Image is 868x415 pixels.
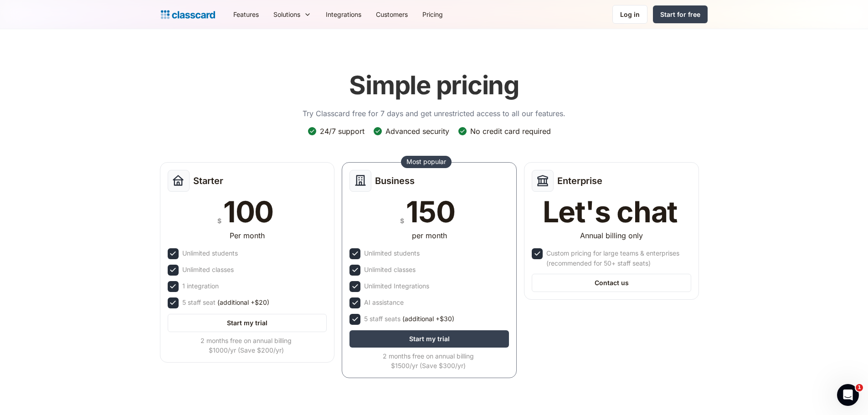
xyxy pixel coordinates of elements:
[349,330,509,348] a: Start my trial
[364,281,429,291] div: Unlimited Integrations
[543,197,678,226] div: Let's chat
[182,281,219,291] div: 1 integration
[349,70,519,101] h1: Simple pricing
[230,230,265,241] div: Per month
[182,248,238,258] div: Unlimited students
[557,175,602,186] h2: Enterprise
[364,248,420,258] div: Unlimited students
[364,297,404,307] div: AI assistance
[406,197,455,226] div: 150
[580,230,643,241] div: Annual billing only
[364,314,454,324] div: 5 staff seats
[369,4,415,25] a: Customers
[349,351,507,370] div: 2 months free on annual billing $1500/yr (Save $300/yr)
[161,8,215,21] a: home
[402,314,454,324] span: (additional +$30)
[223,197,273,226] div: 100
[168,336,325,355] div: 2 months free on annual billing $1000/yr (Save $200/yr)
[385,126,449,136] div: Advanced security
[320,126,365,136] div: 24/7 support
[532,274,691,292] a: Contact us
[653,5,708,23] a: Start for free
[546,248,689,268] div: Custom pricing for large teams & enterprises (recommended for 50+ staff seats)
[837,384,859,406] iframe: Intercom live chat
[168,314,327,332] a: Start my trial
[273,10,300,19] div: Solutions
[217,215,221,226] div: $
[217,297,269,307] span: (additional +$20)
[303,108,565,119] p: Try Classcard free for 7 days and get unrestricted access to all our features.
[193,175,223,186] h2: Starter
[660,10,700,19] div: Start for free
[226,4,266,25] a: Features
[856,384,863,391] span: 1
[620,10,640,19] div: Log in
[612,5,647,24] a: Log in
[406,157,446,166] div: Most popular
[318,4,369,25] a: Integrations
[266,4,318,25] div: Solutions
[470,126,551,136] div: No credit card required
[182,265,234,275] div: Unlimited classes
[182,297,269,307] div: 5 staff seat
[412,230,447,241] div: per month
[364,265,416,275] div: Unlimited classes
[400,215,404,226] div: $
[375,175,415,186] h2: Business
[415,4,450,25] a: Pricing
